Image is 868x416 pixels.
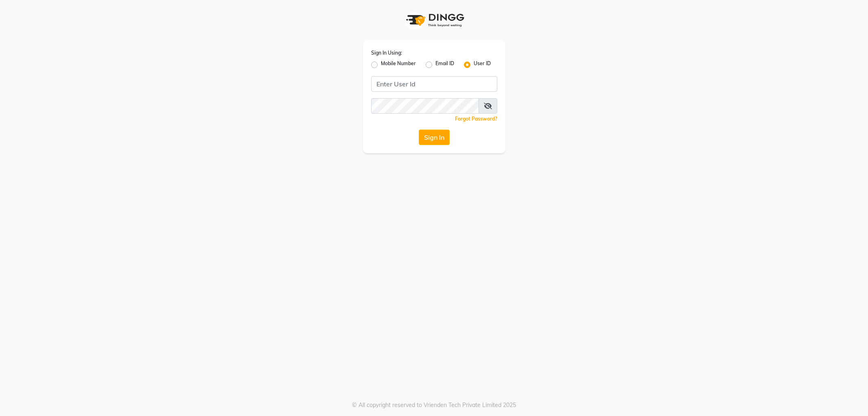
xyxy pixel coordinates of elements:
input: Username [371,76,497,92]
img: logo1.svg [402,8,467,32]
label: Sign In Using: [371,49,402,57]
label: Email ID [435,60,454,70]
input: Username [371,98,479,114]
a: Forgot Password? [455,116,497,122]
button: Sign In [419,130,450,145]
label: User ID [474,60,491,70]
label: Mobile Number [381,60,416,70]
